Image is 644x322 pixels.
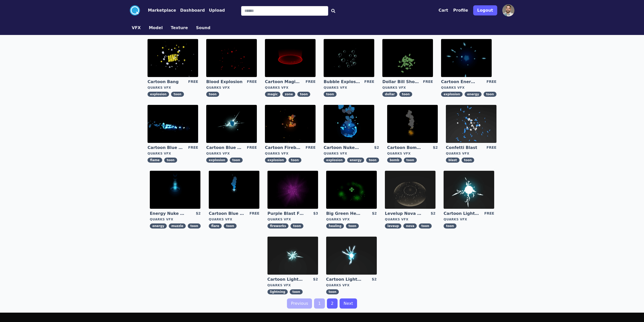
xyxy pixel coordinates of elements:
div: $2 [433,145,438,150]
div: Quarks VFX [324,151,379,156]
a: Big Green Healing Effect [326,211,363,216]
img: imgAlt [385,171,435,209]
span: toon [346,223,359,229]
a: Cartoon Bang [148,79,184,85]
img: imgAlt [265,105,316,143]
span: magic [265,92,280,97]
button: Marketplace [148,7,176,13]
span: explosion [441,92,463,97]
a: Cartoon Lightning Ball with Bloom [326,277,363,282]
span: fireworks [267,223,288,229]
div: FREE [188,79,198,85]
button: VFX [132,25,141,31]
div: Quarks VFX [206,86,257,90]
a: Cartoon Bomb Fuse [387,145,424,150]
span: toon [444,223,456,229]
div: $2 [372,277,377,282]
span: toon [288,158,301,163]
a: Cartoon Blue Flamethrower [148,145,184,150]
img: imgAlt [382,39,433,77]
div: FREE [247,145,257,150]
div: FREE [188,145,198,150]
span: toon [326,289,339,294]
div: Quarks VFX [446,151,496,156]
a: Cartoon Blue Gas Explosion [206,145,243,150]
div: FREE [484,211,494,216]
span: zone [282,92,296,97]
a: Levelup Nova Effect [385,211,421,216]
div: Quarks VFX [324,86,374,90]
span: leveup [385,223,401,229]
span: toon [171,92,184,97]
span: toon [290,289,303,294]
a: Model [145,25,167,31]
span: flare [209,223,222,229]
a: Dollar Bill Shower [382,79,419,85]
button: Model [149,25,163,31]
span: toon [462,158,474,163]
div: Quarks VFX [267,283,318,287]
button: Texture [171,25,188,31]
div: Quarks VFX [441,86,496,90]
div: FREE [306,145,316,150]
a: Marketplace [140,7,176,13]
img: imgAlt [324,39,374,77]
span: toon [399,92,412,97]
div: Quarks VFX [148,86,198,90]
span: energy [465,92,482,97]
a: VFX [128,25,145,31]
span: bomb [387,158,402,163]
div: FREE [247,79,257,85]
a: Cartoon Blue Flare [209,211,245,216]
span: toon [230,158,243,163]
a: 2 [327,298,338,309]
span: lightning [267,289,288,294]
button: Dashboard [180,7,205,13]
a: Dashboard [176,7,205,13]
a: Bubble Explosion [324,79,360,85]
span: explosion [206,158,228,163]
img: imgAlt [148,105,198,143]
span: explosion [324,158,345,163]
img: imgAlt [446,105,496,143]
img: imgAlt [441,39,492,77]
span: explosion [148,92,169,97]
div: Quarks VFX [267,217,318,221]
span: toon [188,223,201,229]
span: flame [148,158,162,163]
span: toon [290,223,303,229]
a: Profile [453,7,468,13]
div: Quarks VFX [265,151,316,156]
button: Sound [196,25,211,31]
a: Cartoon Energy Explosion [441,79,477,85]
div: FREE [250,211,259,216]
img: imgAlt [148,39,198,77]
div: Quarks VFX [385,217,435,221]
a: Cartoon Nuke Energy Explosion [324,145,360,150]
div: Quarks VFX [209,217,259,221]
img: imgAlt [150,171,200,209]
input: Search [241,6,328,16]
a: Logout [473,3,497,17]
div: Quarks VFX [150,217,201,221]
div: FREE [486,79,496,85]
span: toon [206,92,219,97]
span: toon [324,92,337,97]
div: FREE [306,79,316,85]
button: Logout [473,5,497,15]
div: Quarks VFX [326,217,377,221]
img: imgAlt [265,39,316,77]
a: Cartoon Lightning Ball [444,211,480,216]
span: toon [484,92,496,97]
span: toon [224,223,237,229]
span: energy [347,158,364,163]
img: profile [502,4,514,16]
a: Confetti Blast [446,145,482,150]
span: toon [419,223,432,229]
a: 1 [314,298,325,309]
div: Quarks VFX [444,217,494,221]
span: toon [297,92,310,97]
a: Cartoon Lightning Ball Explosion [267,277,304,282]
button: Upload [209,7,225,13]
img: imgAlt [206,39,257,77]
